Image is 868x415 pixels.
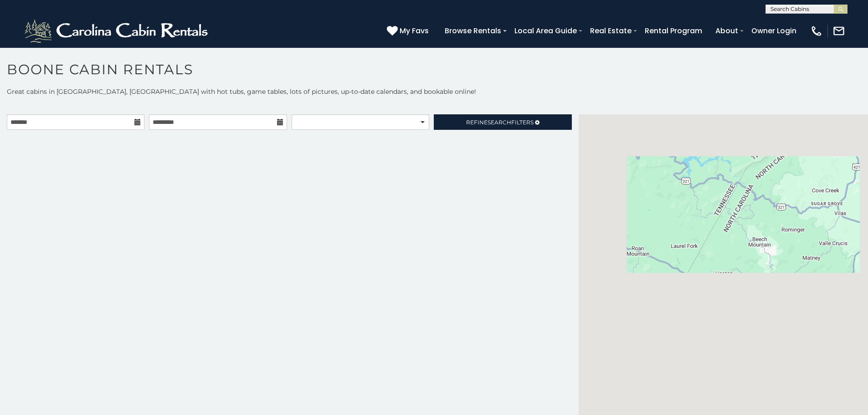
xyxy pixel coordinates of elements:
a: My Favs [387,25,431,37]
a: Browse Rentals [440,23,506,39]
span: Refine Filters [466,119,534,126]
a: Real Estate [586,23,636,39]
a: About [711,23,743,39]
span: My Favs [400,25,429,36]
a: Rental Program [640,23,707,39]
img: mail-regular-white.png [832,25,845,37]
span: Search [488,119,511,126]
a: Owner Login [747,23,801,39]
img: White-1-2.png [23,17,212,45]
a: RefineSearchFilters [434,114,571,130]
img: phone-regular-white.png [810,25,823,37]
a: Local Area Guide [510,23,581,39]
